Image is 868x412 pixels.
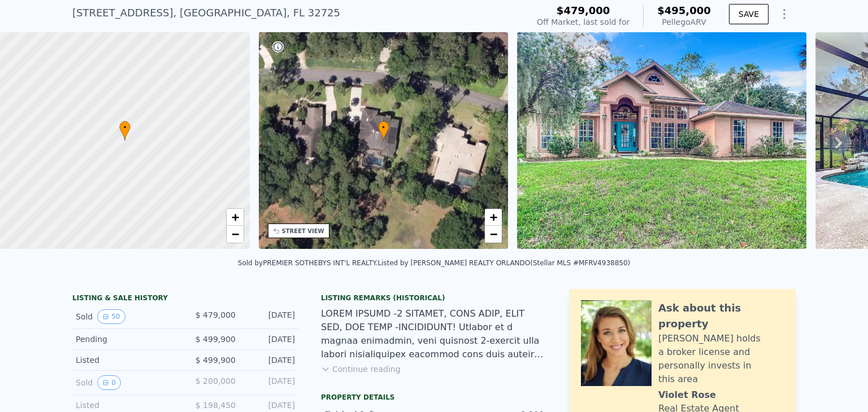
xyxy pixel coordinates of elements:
span: $ 479,000 [196,310,236,319]
span: $479,000 [557,5,610,16]
div: Sold [76,375,176,390]
div: [DATE] [245,375,295,390]
span: $495,000 [657,5,711,16]
span: − [231,227,238,241]
button: View historical data [97,375,121,390]
div: [DATE] [245,400,295,411]
span: − [490,227,497,241]
div: Ask about this property [658,300,784,332]
span: $ 499,900 [196,335,236,344]
div: Property details [321,393,547,402]
div: Sold [76,309,176,324]
div: STREET VIEW [282,227,324,235]
div: Violet Rose [658,388,716,402]
div: • [378,121,389,141]
span: + [231,210,238,224]
div: LOREM IPSUMD -2 SITAMET, CONS ADIP, ELIT SED, DOE TEMP -INCIDIDUNT! Utlabor et d magnaa enimadmin... [321,307,547,361]
span: • [378,122,389,133]
div: Pellego ARV [657,16,711,28]
span: • [119,122,131,133]
div: Pending [76,334,176,345]
div: [STREET_ADDRESS] , [GEOGRAPHIC_DATA] , FL 32725 [72,5,340,21]
div: LISTING & SALE HISTORY [72,293,298,305]
div: [DATE] [245,334,295,345]
span: $ 200,000 [196,376,236,385]
span: $ 198,450 [196,401,236,410]
a: Zoom in [485,209,502,226]
div: Listed by [PERSON_NAME] REALTY ORLANDO (Stellar MLS #MFRV4938850) [377,259,630,267]
button: View historical data [97,309,125,324]
a: Zoom out [227,226,244,243]
a: Zoom out [485,226,502,243]
div: Listing Remarks (Historical) [321,293,547,303]
div: Listed [76,400,176,411]
div: [DATE] [245,309,295,324]
span: $ 499,900 [196,356,236,365]
a: Zoom in [227,209,244,226]
div: Listed [76,354,176,366]
button: Continue reading [321,363,401,375]
span: + [490,210,497,224]
div: • [119,121,131,141]
button: SAVE [729,4,769,24]
div: [PERSON_NAME] holds a broker license and personally invests in this area [658,332,784,386]
div: Off Market, last sold for [537,16,630,28]
div: [DATE] [245,354,295,366]
div: Sold by PREMIER SOTHEBYS INT'L REALTY . [238,259,377,267]
img: Sale: 83159155 Parcel: 23395729 [517,32,806,249]
button: Show Options [773,3,796,25]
